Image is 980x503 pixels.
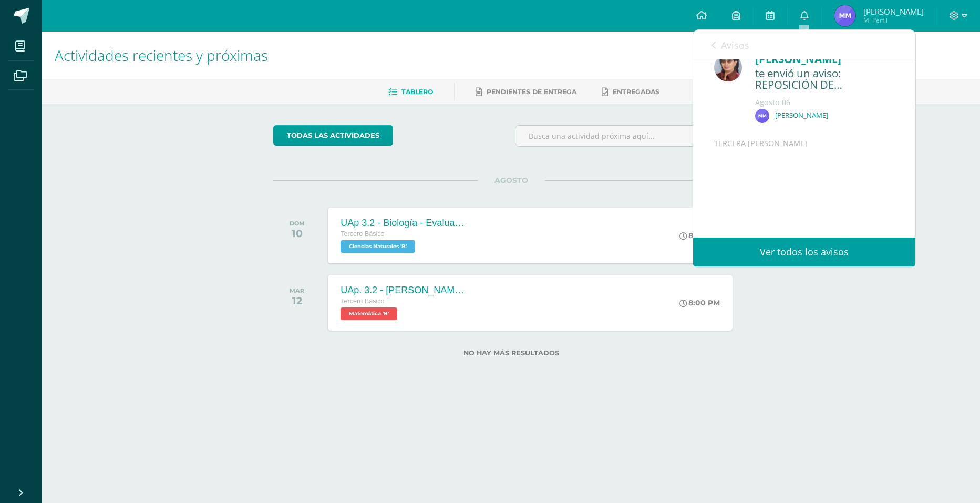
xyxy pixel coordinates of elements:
[273,349,749,357] label: No hay más resultados
[721,39,749,52] span: Avisos
[290,220,305,227] div: DOM
[476,84,576,100] a: Pendientes de entrega
[290,294,304,307] div: 12
[714,137,894,227] div: TERCERA [PERSON_NAME]
[602,84,659,100] a: Entregadas
[693,238,915,266] a: Ver todos los avisos
[755,109,769,123] img: 02ff65b8cd4b99fab78498a9687a2487.png
[515,126,748,146] input: Busca una actividad próxima aquí...
[714,54,742,81] img: 62738a800ecd8b6fa95d10d0b85c3dbc.png
[290,227,305,240] div: 10
[863,16,924,25] span: Mi Perfil
[478,176,545,185] span: AGOSTO
[487,88,576,96] span: Pendientes de entrega
[341,307,397,320] span: Matemática 'B'
[388,84,433,100] a: Tablero
[341,240,415,253] span: Ciencias Naturales 'B'
[341,297,384,305] span: Tercero Básico
[863,6,924,17] span: [PERSON_NAME]
[834,38,897,50] span: avisos sin leer
[290,287,304,294] div: MAR
[341,218,467,229] div: UAp 3.2 - Biología - Evaluación Sumativa
[755,67,894,92] div: te envió un aviso: REPOSICIÓN DE LABORATORIO 5
[834,38,844,50] span: 54
[55,45,268,65] span: Actividades recientes y próximas
[341,285,467,296] div: UAp. 3.2 - [PERSON_NAME][GEOGRAPHIC_DATA]
[679,298,720,307] div: 8:00 PM
[401,88,433,96] span: Tablero
[775,111,828,120] p: [PERSON_NAME]
[755,97,894,108] div: Agosto 06
[273,125,393,146] a: todas las Actividades
[341,230,384,238] span: Tercero Básico
[834,5,855,26] img: d0bad3f2f04d0cc038014698ca489df7.png
[679,231,720,240] div: 8:00 PM
[613,88,659,96] span: Entregadas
